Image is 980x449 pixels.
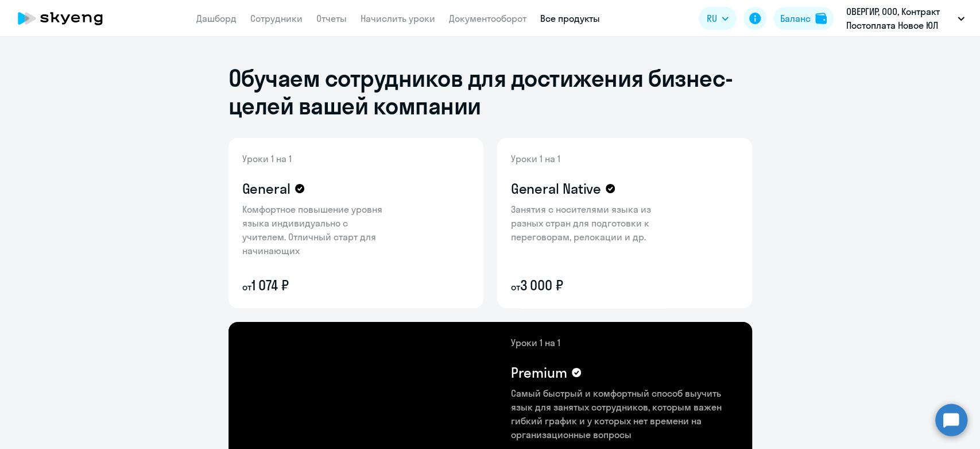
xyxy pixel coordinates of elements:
[511,202,660,244] p: Занятия с носителями языка из разных стран для подготовки к переговорам, релокации и др.
[773,7,834,30] button: Балансbalance
[242,276,392,294] p: 1 074 ₽
[699,7,737,30] button: RU
[846,5,953,32] p: ОВЕРГИР, ООО, Контракт Постоплата Новое ЮЛ
[316,13,347,24] a: Отчеты
[242,281,251,293] small: от
[242,152,392,166] p: Уроки 1 на 1
[511,276,660,294] p: 3 000 ₽
[242,202,392,258] p: Комфортное повышение уровня языка индивидуально с учителем. Отличный старт для начинающих
[449,13,526,24] a: Документооборот
[707,11,717,25] span: RU
[511,152,660,166] p: Уроки 1 на 1
[242,179,290,198] h4: General
[511,336,738,350] p: Уроки 1 на 1
[497,138,678,308] img: general-native-content-bg.png
[228,138,401,308] img: general-content-bg.png
[250,13,303,24] a: Сотрудники
[780,11,811,25] div: Баланс
[228,64,752,120] h1: Обучаем сотрудников для достижения бизнес-целей вашей компании
[361,13,435,24] a: Начислить уроки
[511,281,520,293] small: от
[815,13,827,24] img: balance
[511,179,602,198] h4: General Native
[511,363,567,382] h4: Premium
[540,13,600,24] a: Все продукты
[196,13,237,24] a: Дашборд
[840,5,970,32] button: ОВЕРГИР, ООО, Контракт Постоплата Новое ЮЛ
[511,386,738,442] p: Самый быстрый и комфортный способ выучить язык для занятых сотрудников, которым важен гибкий граф...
